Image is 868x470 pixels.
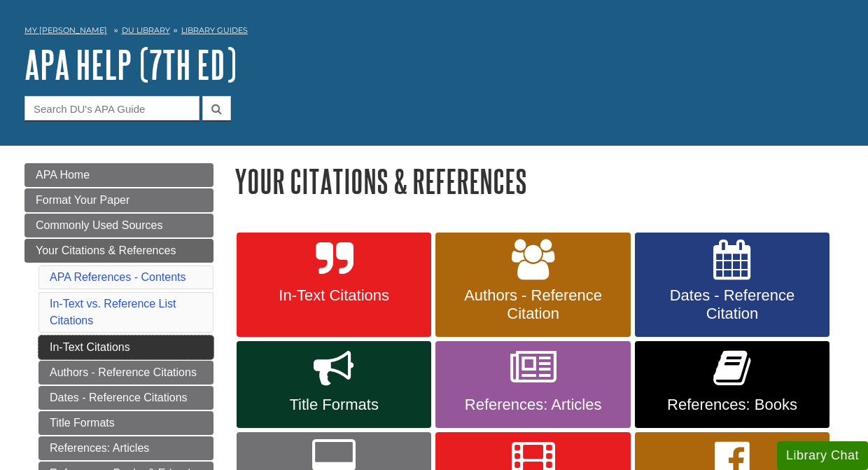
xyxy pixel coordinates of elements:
[38,361,213,385] a: Authors - Reference Citations
[446,286,619,323] span: Authors - Reference Citation
[635,341,829,428] a: References: Books
[24,214,213,237] a: Commonly Used Sources
[237,233,431,338] a: In-Text Citations
[50,298,176,326] a: In-Text vs. Reference List Citations
[24,163,213,187] a: APA Home
[435,233,630,338] a: Authors - Reference Citation
[446,396,619,414] span: References: Articles
[247,396,421,414] span: Title Formats
[24,96,199,120] input: Search DU's APA Guide
[36,194,129,206] span: Format Your Paper
[24,25,107,36] a: My [PERSON_NAME]
[38,411,213,435] a: Title Formats
[50,271,185,283] a: APA References - Contents
[24,239,213,263] a: Your Citations & References
[122,25,170,35] a: DU Library
[36,219,162,231] span: Commonly Used Sources
[24,43,237,86] a: APA Help (7th Ed)
[38,386,213,410] a: Dates - Reference Citations
[635,233,829,338] a: Dates - Reference Citation
[24,21,843,43] nav: breadcrumb
[435,341,630,428] a: References: Articles
[36,244,176,256] span: Your Citations & References
[645,396,819,414] span: References: Books
[38,436,213,460] a: References: Articles
[247,286,421,305] span: In-Text Citations
[645,286,819,323] span: Dates - Reference Citation
[777,441,868,470] button: Library Chat
[36,169,90,181] span: APA Home
[181,25,248,35] a: Library Guides
[38,336,213,359] a: In-Text Citations
[234,163,843,199] h1: Your Citations & References
[24,188,213,212] a: Format Your Paper
[237,341,431,428] a: Title Formats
